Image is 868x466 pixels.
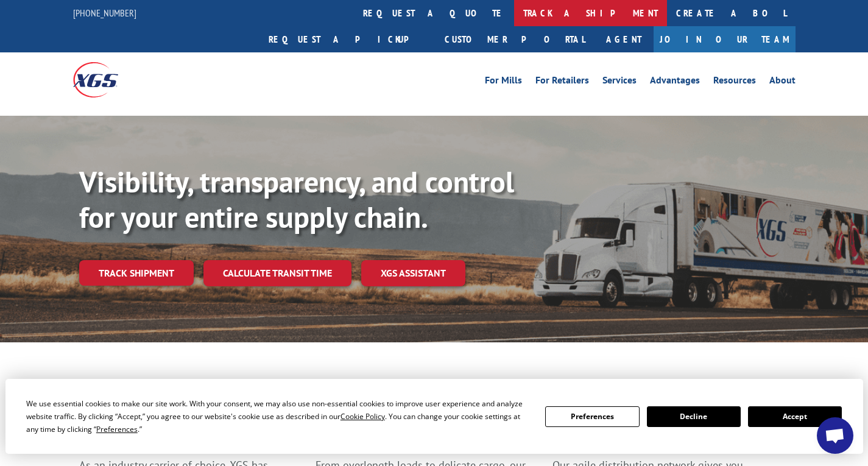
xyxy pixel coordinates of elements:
[485,76,522,89] a: For Mills
[26,397,531,436] div: We use essential cookies to make our site work. With your consent, we may also use non-essential ...
[340,411,385,422] span: Cookie Policy
[602,76,637,89] a: Services
[650,76,700,89] a: Advantages
[79,260,194,286] a: Track shipment
[5,379,863,454] div: Cookie Consent Prompt
[545,406,639,427] button: Preferences
[817,417,853,454] div: Open chat
[96,424,138,434] span: Preferences
[203,260,351,286] a: Calculate transit time
[748,406,842,427] button: Accept
[594,26,654,52] a: Agent
[654,26,796,52] a: Join Our Team
[259,26,436,52] a: Request a pickup
[436,26,594,52] a: Customer Portal
[73,7,136,19] a: [PHONE_NUMBER]
[361,260,465,286] a: XGS ASSISTANT
[535,76,589,89] a: For Retailers
[769,76,796,89] a: About
[79,163,514,236] b: Visibility, transparency, and control for your entire supply chain.
[713,76,756,89] a: Resources
[647,406,741,427] button: Decline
